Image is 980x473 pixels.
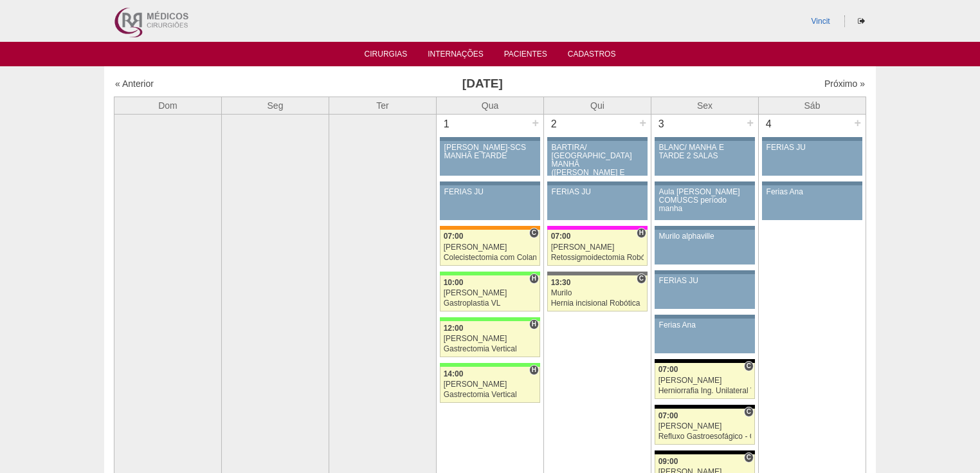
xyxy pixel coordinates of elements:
[440,185,540,220] a: FERIAS JU
[655,137,755,141] div: Key: Aviso
[658,387,752,395] div: Herniorrafia Ing. Unilateral VL
[655,185,755,220] a: Aula [PERSON_NAME] COMUSCS período manha
[744,452,754,463] span: Consultório
[658,365,678,374] span: 07:00
[440,321,540,357] a: H 12:00 [PERSON_NAME] Gastrectomia Vertical
[659,144,751,160] div: BLANC/ MANHÃ E TARDE 2 SALAS
[547,275,648,311] a: C 13:30 Murilo Hernia incisional Robótica
[812,17,830,26] a: Vincit
[544,115,564,134] div: 2
[547,181,648,185] div: Key: Aviso
[504,50,547,62] a: Pacientes
[858,17,865,25] i: Sair
[552,144,644,194] div: BARTIRA/ [GEOGRAPHIC_DATA] MANHÃ ([PERSON_NAME] E ANA)/ SANTA JOANA -TARDE
[444,391,537,399] div: Gastrectomia Vertical
[547,272,648,275] div: Key: Santa Catarina
[659,188,751,214] div: Aula [PERSON_NAME] COMUSCS período manha
[551,232,571,241] span: 07:00
[655,230,755,264] a: Murilo alphaville
[440,275,540,311] a: H 10:00 [PERSON_NAME] Gastroplastia VL
[530,115,541,131] div: +
[551,289,644,297] div: Murilo
[568,50,616,62] a: Cadastros
[637,115,648,131] div: +
[552,188,644,196] div: FERIAS JU
[637,228,646,238] span: Hospital
[659,277,751,285] div: FERIAS JU
[440,367,540,403] a: H 14:00 [PERSON_NAME] Gastrectomia Vertical
[655,319,755,353] a: Ferias Ana
[658,422,752,431] div: [PERSON_NAME]
[762,137,862,141] div: Key: Aviso
[295,75,670,93] h3: [DATE]
[655,274,755,309] a: FERIAS JU
[655,363,755,399] a: C 07:00 [PERSON_NAME] Herniorrafia Ing. Unilateral VL
[444,289,537,297] div: [PERSON_NAME]
[444,144,536,160] div: [PERSON_NAME]-SCS MANHÃ E TARDE
[658,376,752,385] div: [PERSON_NAME]
[655,359,755,363] div: Key: Blanc
[440,181,540,185] div: Key: Aviso
[767,188,858,196] div: Ferias Ana
[551,299,644,308] div: Hernia incisional Robótica
[444,369,464,378] span: 14:00
[444,243,537,252] div: [PERSON_NAME]
[444,232,464,241] span: 07:00
[658,411,678,420] span: 07:00
[551,254,644,262] div: Retossigmoidectomia Robótica
[440,363,540,367] div: Key: Brasil
[655,226,755,230] div: Key: Aviso
[444,345,537,353] div: Gastrectomia Vertical
[637,274,646,284] span: Consultório
[444,254,537,262] div: Colecistectomia com Colangiografia VL
[659,232,751,241] div: Murilo alphaville
[547,141,648,176] a: BARTIRA/ [GEOGRAPHIC_DATA] MANHÃ ([PERSON_NAME] E ANA)/ SANTA JOANA -TARDE
[659,321,751,329] div: Ferias Ana
[444,335,537,343] div: [PERSON_NAME]
[365,50,408,62] a: Cirurgias
[655,409,755,445] a: C 07:00 [PERSON_NAME] Refluxo Gastroesofágico - Cirurgia VL
[428,50,484,62] a: Internações
[440,141,540,176] a: [PERSON_NAME]-SCS MANHÃ E TARDE
[222,97,329,114] th: Seg
[544,97,651,114] th: Qui
[437,97,544,114] th: Qua
[762,141,862,176] a: FERIAS JU
[547,226,648,230] div: Key: Pro Matre
[655,450,755,454] div: Key: Blanc
[655,270,755,274] div: Key: Aviso
[444,324,464,333] span: 12:00
[440,226,540,230] div: Key: São Luiz - SCS
[114,97,222,114] th: Dom
[824,79,865,89] a: Próximo »
[745,115,756,131] div: +
[444,380,537,389] div: [PERSON_NAME]
[655,405,755,409] div: Key: Blanc
[440,317,540,321] div: Key: Brasil
[444,299,537,308] div: Gastroplastia VL
[759,97,866,114] th: Sáb
[529,365,539,375] span: Hospital
[529,274,539,284] span: Hospital
[547,185,648,220] a: FERIAS JU
[658,457,678,466] span: 09:00
[440,230,540,266] a: C 07:00 [PERSON_NAME] Colecistectomia com Colangiografia VL
[551,278,571,287] span: 13:30
[744,407,754,417] span: Consultório
[444,278,464,287] span: 10:00
[655,181,755,185] div: Key: Aviso
[547,230,648,266] a: H 07:00 [PERSON_NAME] Retossigmoidectomia Robótica
[437,115,457,134] div: 1
[651,115,671,134] div: 3
[329,97,437,114] th: Ter
[655,141,755,176] a: BLANC/ MANHÃ E TARDE 2 SALAS
[762,181,862,185] div: Key: Aviso
[744,361,754,371] span: Consultório
[529,228,539,238] span: Consultório
[651,97,759,114] th: Sex
[759,115,779,134] div: 4
[440,272,540,275] div: Key: Brasil
[658,432,752,441] div: Refluxo Gastroesofágico - Cirurgia VL
[551,243,644,252] div: [PERSON_NAME]
[115,79,154,89] a: « Anterior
